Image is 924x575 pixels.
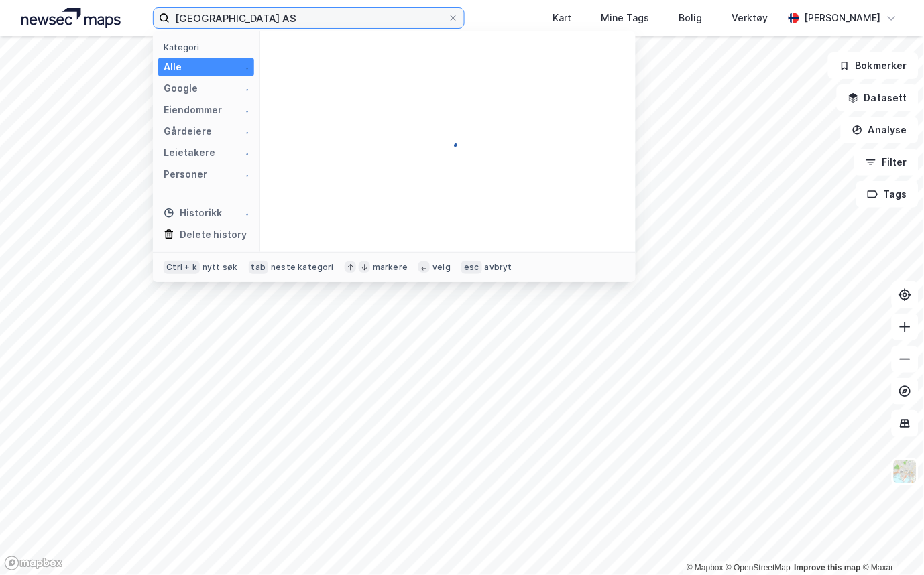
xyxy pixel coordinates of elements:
div: Google [164,80,198,97]
button: Analyse [841,117,919,143]
input: Søk på adresse, matrikkel, gårdeiere, leietakere eller personer [170,8,448,28]
div: Bolig [679,10,703,26]
button: Tags [856,181,919,208]
div: Ctrl + k [164,261,200,274]
img: logo.a4113a55bc3d86da70a041830d287a7e.svg [21,8,121,28]
div: tab [249,261,269,274]
a: Mapbox [687,564,724,573]
a: OpenStreetMap [726,564,791,573]
a: Improve this map [795,564,861,573]
div: nytt søk [203,262,238,273]
div: avbryt [485,262,512,273]
div: markere [373,262,408,273]
div: esc [461,261,482,274]
img: spinner.a6d8c91a73a9ac5275cf975e30b51cfb.svg [238,83,249,94]
div: neste kategori [271,262,334,273]
div: Delete history [180,227,247,243]
img: spinner.a6d8c91a73a9ac5275cf975e30b51cfb.svg [238,147,249,158]
img: spinner.a6d8c91a73a9ac5275cf975e30b51cfb.svg [238,62,249,72]
div: Kart [553,10,572,26]
iframe: Chat Widget [857,511,924,575]
div: Mine Tags [601,10,650,26]
button: Datasett [837,84,919,111]
div: Eiendommer [164,102,222,118]
div: Verktøy [732,10,768,26]
img: spinner.a6d8c91a73a9ac5275cf975e30b51cfb.svg [238,169,249,180]
div: Kategori [164,42,254,52]
a: Mapbox homepage [4,556,63,571]
div: [PERSON_NAME] [805,10,881,26]
div: Historikk [164,205,222,221]
img: Z [892,459,918,485]
img: spinner.a6d8c91a73a9ac5275cf975e30b51cfb.svg [238,105,249,115]
img: spinner.a6d8c91a73a9ac5275cf975e30b51cfb.svg [238,208,249,218]
div: Personer [164,166,207,182]
div: Gårdeiere [164,123,212,139]
div: Leietakere [164,145,215,161]
div: Alle [164,59,182,75]
button: Filter [854,149,919,176]
div: velg [432,262,451,273]
button: Bokmerker [828,52,919,79]
img: spinner.a6d8c91a73a9ac5275cf975e30b51cfb.svg [238,126,249,137]
img: spinner.a6d8c91a73a9ac5275cf975e30b51cfb.svg [437,131,459,153]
